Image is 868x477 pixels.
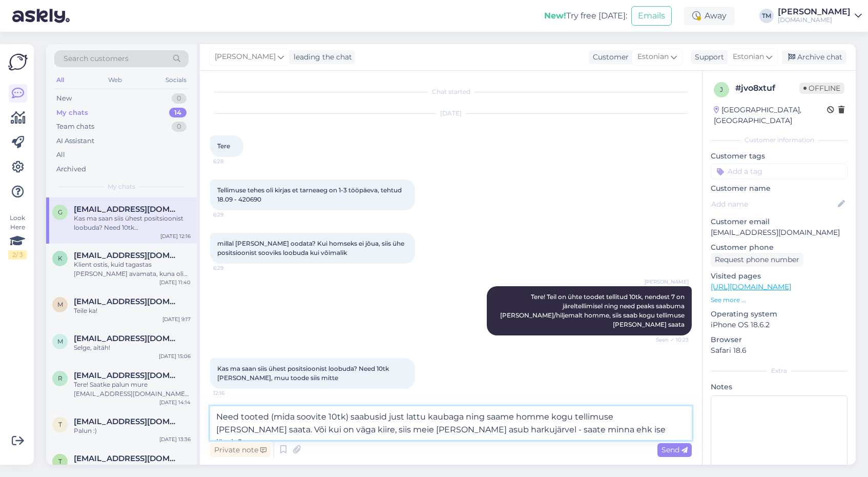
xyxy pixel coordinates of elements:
span: r [58,374,63,382]
div: # jvo8xtuf [735,82,799,94]
div: [DATE] 13:36 [159,435,191,443]
div: [DATE] 12:16 [160,232,191,240]
span: Tere! Teil on ühte toodet tellitud 10tk, nendest 7 on järeltellimisel ning need peaks saabuma [PE... [500,293,686,328]
span: Taal.tiiu@gmail.com [74,417,180,426]
p: Customer tags [711,151,848,162]
p: Customer name [711,183,848,194]
div: [DOMAIN_NAME] [778,16,851,24]
span: 6:29 [213,264,252,272]
p: Customer email [711,216,848,227]
span: Kas ma saan siis ühest positsioonist loobuda? Need 10tk [PERSON_NAME], muu toode siis mitte [217,365,390,382]
span: Estonian [637,51,669,63]
div: Customer information [711,135,848,145]
span: My chats [108,182,135,191]
div: All [56,150,65,160]
span: Gorbats@icloud.com [74,205,180,214]
div: All [54,73,66,87]
span: Offline [799,83,844,94]
p: Operating system [711,309,848,320]
span: 6:29 [213,211,252,218]
span: K [58,254,63,262]
span: m [57,337,63,345]
div: New [56,93,72,104]
input: Add name [711,198,836,210]
span: Katlin.kleberg@gmail.com [74,251,180,260]
div: [PERSON_NAME] [778,8,851,16]
div: Customer [589,52,629,63]
p: Visited pages [711,271,848,282]
div: [GEOGRAPHIC_DATA], [GEOGRAPHIC_DATA] [714,105,827,126]
div: 2 / 3 [8,250,27,260]
div: Tere! Saatke palun mure [EMAIL_ADDRESS][DOMAIN_NAME], tema uurib Hollandist, kas saab eraldi tell... [74,380,191,399]
span: Send [662,445,688,454]
div: Archive chat [782,50,846,64]
span: [PERSON_NAME] [215,51,276,63]
div: Away [684,7,735,25]
div: [DATE] [210,109,692,118]
span: G [58,208,63,216]
div: Web [106,73,124,87]
div: 14 [169,108,187,118]
div: Request phone number [711,253,803,267]
p: Safari 18.6 [711,345,848,356]
div: Try free [DATE]: [544,10,627,22]
div: TM [759,9,774,23]
span: Search customers [64,53,129,64]
div: [DATE] 14:14 [159,399,191,406]
span: Tere [217,142,230,150]
span: M [57,301,63,308]
p: Customer phone [711,242,848,253]
span: Seen ✓ 10:23 [650,336,689,344]
p: Notes [711,382,848,392]
div: Palun :) [74,426,191,435]
div: Archived [56,164,86,174]
div: Kas ma saan siis ühest positsioonist loobuda? Need 10tk [PERSON_NAME], muu toode siis mitte [74,214,191,232]
div: leading the chat [290,52,352,63]
a: [PERSON_NAME][DOMAIN_NAME] [778,8,862,24]
div: Tänan [74,463,191,472]
img: Askly Logo [8,52,28,72]
span: maire182@gmail.com [74,334,180,343]
span: tiia.kaar@hoolekandeteenused.ee [74,454,180,463]
div: My chats [56,108,88,118]
div: Extra [711,366,848,375]
span: j [720,86,723,93]
div: Look Here [8,213,27,260]
input: Add a tag [711,164,848,179]
p: See more ... [711,295,848,305]
span: 6:28 [213,157,252,165]
p: [EMAIL_ADDRESS][DOMAIN_NAME] [711,227,848,238]
a: [URL][DOMAIN_NAME] [711,282,791,291]
div: 0 [172,93,187,104]
span: 12:16 [213,389,252,397]
span: t [58,458,62,465]
div: Klient ostis, kuid tagastas [PERSON_NAME] avamata, kuna oli liiga suur. Kindlasti kontrollige kõi... [74,260,191,279]
p: iPhone OS 18.6.2 [711,320,848,330]
div: Private note [210,443,271,457]
span: T [58,421,62,428]
button: Emails [631,6,672,26]
textarea: Need tooted (mida soovite 10tk) saabusid just lattu kaubaga ning saame homme kogu tellimuse [PERS... [210,406,692,440]
div: Selge, aitäh! [74,343,191,352]
div: AI Assistant [56,136,94,146]
div: Teile ka! [74,306,191,315]
span: Merili.udekyll@gmail.com [74,297,180,306]
div: Team chats [56,122,94,132]
div: 0 [172,122,187,132]
div: [DATE] 15:06 [159,352,191,360]
b: New! [544,11,566,21]
div: Chat started [210,87,692,96]
span: [PERSON_NAME] [645,278,689,286]
div: Socials [163,73,189,87]
div: Support [691,52,724,63]
div: [DATE] 11:40 [159,279,191,286]
span: roman1popov1@gmail.com [74,371,180,380]
span: Estonian [733,51,764,63]
span: millal [PERSON_NAME] oodata? Kui homseks ei jõua, siis ühe positsioonist sooviks loobuda kui võim... [217,240,406,256]
span: Tellimuse tehes oli kirjas et tarneaeg on 1-3 tööpäeva, tehtud 18.09 - 420690 [217,186,403,203]
div: [DATE] 9:17 [162,315,191,323]
p: Browser [711,334,848,345]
